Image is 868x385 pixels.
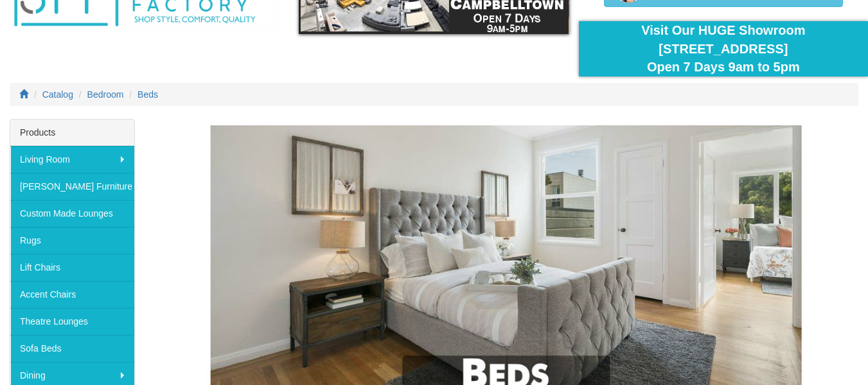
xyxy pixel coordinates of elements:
[589,21,858,76] div: Visit Our HUGE Showroom [STREET_ADDRESS] Open 7 Days 9am to 5pm
[10,335,134,362] a: Sofa Beds
[42,89,73,100] a: Catalog
[137,89,158,100] a: Beds
[10,200,134,227] a: Custom Made Lounges
[10,254,134,281] a: Lift Chairs
[10,227,134,254] a: Rugs
[10,173,134,200] a: [PERSON_NAME] Furniture
[10,146,134,173] a: Living Room
[87,89,124,100] a: Bedroom
[10,281,134,308] a: Accent Chairs
[10,120,134,146] div: Products
[10,308,134,335] a: Theatre Lounges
